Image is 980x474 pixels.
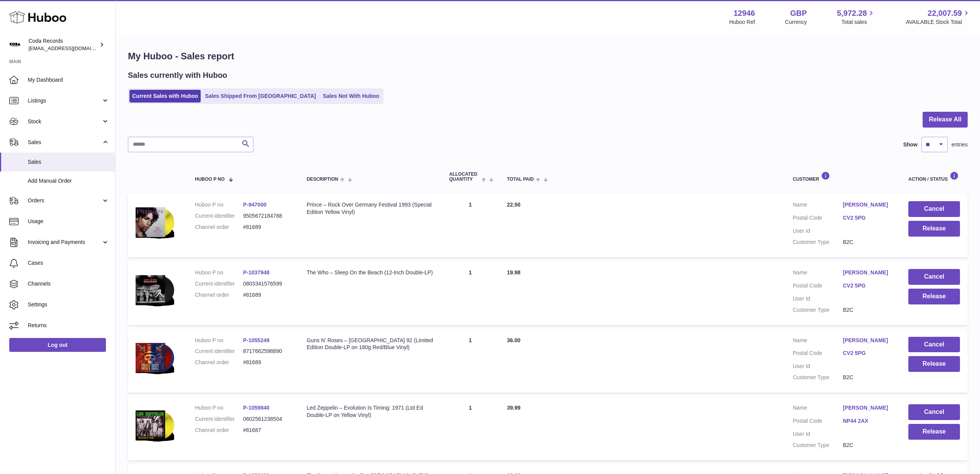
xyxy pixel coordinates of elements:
[243,405,270,411] a: P-1059840
[128,70,227,81] h2: Sales currently with Huboo
[449,172,480,182] span: ALLOCATED Quantity
[243,427,291,434] dd: #81687
[793,306,843,314] dt: Customer Type
[793,430,843,438] dt: User Id
[843,374,893,381] dd: B2C
[243,359,291,366] dd: #81689
[320,90,382,103] a: Sales Not With Huboo
[793,201,843,210] dt: Name
[908,221,960,237] button: Release
[507,269,520,276] span: 19.98
[28,139,101,146] span: Sales
[908,337,960,353] button: Cancel
[843,350,893,357] a: CV2 5PG
[793,363,843,370] dt: User Id
[843,201,893,208] a: [PERSON_NAME]
[837,8,876,26] a: 5,972.28 Total sales
[906,18,971,26] span: AVAILABLE Stock Total
[28,280,109,287] span: Channels
[28,322,109,329] span: Returns
[243,269,270,276] a: P-1037948
[28,301,109,308] span: Settings
[793,404,843,413] dt: Name
[195,427,243,434] dt: Channel order
[28,239,101,246] span: Invoicing and Payments
[841,18,876,26] span: Total sales
[243,291,291,299] dd: #81689
[793,214,843,224] dt: Postal Code
[441,397,499,461] td: 1
[793,295,843,303] dt: User Id
[908,201,960,217] button: Cancel
[195,212,243,220] dt: Current identifier
[195,291,243,299] dt: Channel order
[307,177,338,182] span: Description
[906,8,971,26] a: 22,007.59 AVAILABLE Stock Total
[793,282,843,291] dt: Postal Code
[908,424,960,440] button: Release
[793,239,843,246] dt: Customer Type
[129,90,201,103] a: Current Sales with Huboo
[243,202,267,208] a: P-947000
[843,337,893,344] a: [PERSON_NAME]
[195,415,243,423] dt: Current identifier
[195,269,243,276] dt: Huboo P no
[195,359,243,366] dt: Channel order
[793,442,843,449] dt: Customer Type
[908,289,960,304] button: Release
[441,329,499,393] td: 1
[128,50,968,62] h1: My Huboo - Sales report
[507,202,520,208] span: 22.50
[793,269,843,278] dt: Name
[136,404,174,446] img: 1758884864.png
[243,415,291,423] dd: 0602561238504
[908,171,960,182] div: Action / Status
[790,8,807,18] strong: GBP
[307,269,434,276] div: The Who – Sleep On the Beach (12-Inch Double-LP)
[843,282,893,289] a: CV2 5PG
[307,404,434,419] div: Led Zeppelin – Evolution Is Timing: 1971 (Ltd Ed Double-LP on Yellow Vinyl)
[243,348,291,355] dd: 8717662598890
[195,201,243,208] dt: Huboo P no
[195,224,243,231] dt: Channel order
[908,269,960,285] button: Cancel
[29,45,113,51] span: [EMAIL_ADDRESS][DOMAIN_NAME]
[507,177,534,182] span: Total paid
[28,259,109,267] span: Cases
[908,404,960,420] button: Cancel
[195,404,243,412] dt: Huboo P no
[243,280,291,287] dd: 0803341576599
[28,76,109,84] span: My Dashboard
[923,112,968,128] button: Release All
[793,171,893,182] div: Customer
[785,18,807,26] div: Currency
[243,224,291,231] dd: #81689
[793,374,843,381] dt: Customer Type
[136,269,174,311] img: 1742312031.png
[9,338,106,352] a: Log out
[843,417,893,425] a: NP44 2AX
[29,37,98,52] div: Coda Records
[202,90,319,103] a: Sales Shipped From [GEOGRAPHIC_DATA]
[195,348,243,355] dt: Current identifier
[733,8,755,18] strong: 12946
[195,337,243,344] dt: Huboo P no
[28,158,109,166] span: Sales
[28,218,109,225] span: Usage
[9,39,21,50] img: haz@pcatmedia.com
[243,212,291,220] dd: 9505672184788
[843,442,893,449] dd: B2C
[843,404,893,412] a: [PERSON_NAME]
[793,417,843,427] dt: Postal Code
[843,239,893,246] dd: B2C
[507,337,520,343] span: 36.00
[307,201,434,216] div: Prince – Rock Over Germany Festival 1993 (Special Edition Yellow Vinyl)
[136,201,174,243] img: 129461707421867.png
[28,197,101,204] span: Orders
[195,280,243,287] dt: Current identifier
[843,269,893,276] a: [PERSON_NAME]
[793,350,843,359] dt: Postal Code
[28,118,101,125] span: Stock
[843,306,893,314] dd: B2C
[928,8,962,18] span: 22,007.59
